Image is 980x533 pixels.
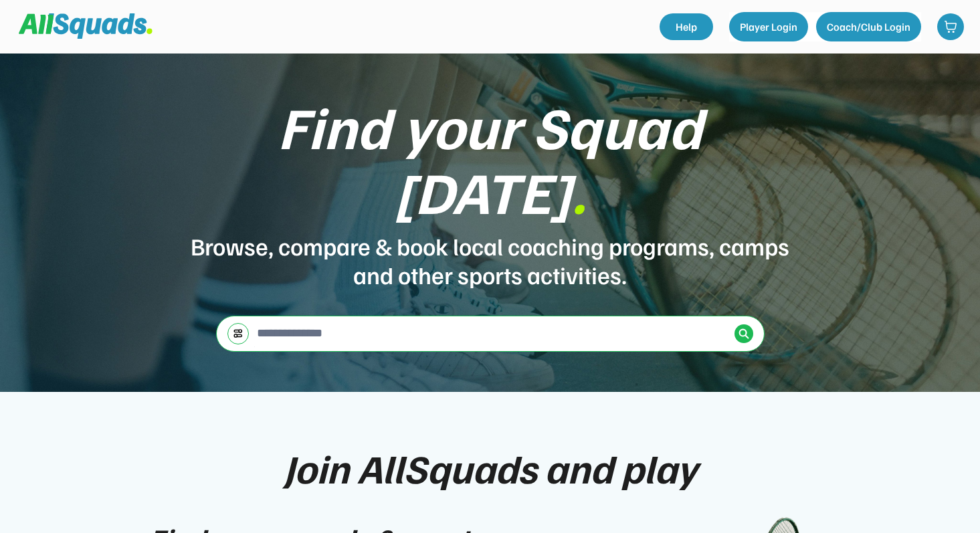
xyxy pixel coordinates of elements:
button: Player Login [729,12,808,41]
img: Icon%20%2838%29.svg [739,328,749,339]
img: shopping-cart-01%20%281%29.svg [944,20,957,33]
button: Coach/Club Login [816,12,921,41]
img: Squad%20Logo.svg [19,13,153,39]
a: Help [660,13,713,40]
div: Find your Squad [DATE] [189,94,791,223]
img: settings-03.svg [233,328,243,338]
font: . [571,154,586,227]
div: Join AllSquads and play [284,445,697,490]
div: Browse, compare & book local coaching programs, camps and other sports activities. [189,231,791,289]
